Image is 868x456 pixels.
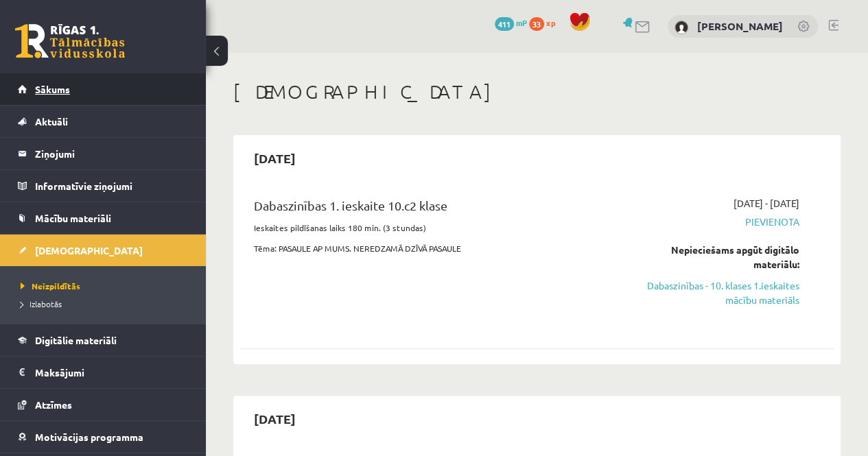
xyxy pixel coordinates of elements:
[18,106,189,137] a: Aktuāli
[240,403,309,435] h2: [DATE]
[675,21,688,34] img: Ričards Miezītis
[254,196,611,221] div: Dabaszinības 1. ieskaite 10.c2 klase
[18,421,189,453] a: Motivācijas programma
[35,115,68,128] span: Aktuāli
[21,280,80,291] span: Neizpildītās
[529,17,562,28] a: 33 xp
[21,298,62,309] span: Izlabotās
[35,244,143,256] span: [DEMOGRAPHIC_DATA]
[254,242,611,254] p: Tēma: PASAULE AP MUMS. NEREDZAMĀ DZĪVĀ PASAULE
[18,138,189,169] a: Ziņojumi
[21,298,192,310] a: Izlabotās
[15,24,125,58] a: Rīgas 1. Tālmācības vidusskola
[35,170,189,202] legend: Informatīvie ziņojumi
[35,83,70,95] span: Sākums
[35,398,72,411] span: Atzīmes
[18,357,189,388] a: Maksājumi
[18,202,189,234] a: Mācību materiāli
[697,19,783,33] a: [PERSON_NAME]
[631,278,799,307] a: Dabaszinības - 10. klases 1.ieskaites mācību materiāls
[18,235,189,266] a: [DEMOGRAPHIC_DATA]
[18,389,189,420] a: Atzīmes
[529,17,544,31] span: 33
[35,431,143,443] span: Motivācijas programma
[35,212,111,224] span: Mācību materiāli
[734,196,799,211] span: [DATE] - [DATE]
[631,215,799,229] span: Pievienota
[240,142,309,174] h2: [DATE]
[516,17,527,28] span: mP
[546,17,555,28] span: xp
[233,80,841,104] h1: [DEMOGRAPHIC_DATA]
[18,73,189,105] a: Sākums
[35,334,117,346] span: Digitālie materiāli
[21,280,192,292] a: Neizpildītās
[35,357,189,388] legend: Maksājumi
[631,243,799,272] div: Nepieciešams apgūt digitālo materiālu:
[254,221,611,234] p: Ieskaites pildīšanas laiks 180 min. (3 stundas)
[18,170,189,202] a: Informatīvie ziņojumi
[18,324,189,356] a: Digitālie materiāli
[495,17,527,28] a: 411 mP
[35,138,189,169] legend: Ziņojumi
[495,17,514,31] span: 411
